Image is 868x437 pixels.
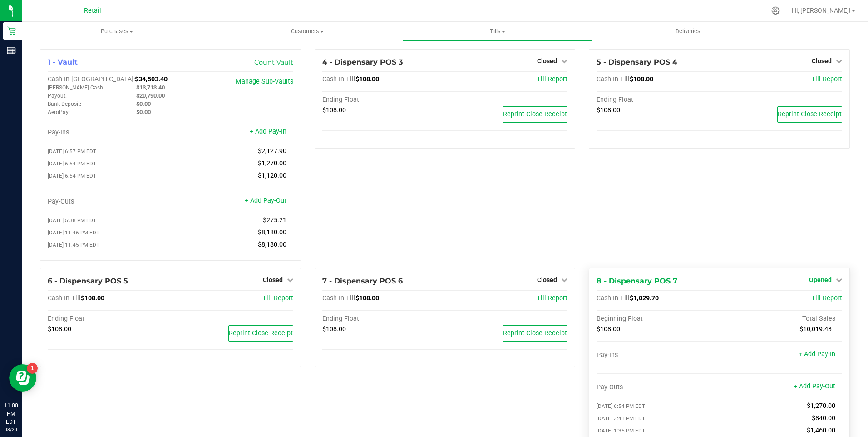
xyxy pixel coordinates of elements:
span: $8,180.00 [258,228,286,236]
span: Reprint Close Receipt [503,110,567,118]
a: Manage Sub-Vaults [236,78,293,85]
span: Purchases [22,27,212,35]
span: $1,270.00 [807,402,835,410]
span: AeroPay: [48,109,70,115]
span: Reprint Close Receipt [778,110,842,118]
iframe: Resource center unread badge [27,363,38,374]
inline-svg: Reports [7,46,16,55]
a: Till Report [262,294,293,302]
span: Payout: [48,93,67,99]
span: [DATE] 6:57 PM EDT [48,148,96,154]
a: + Add Pay-Out [794,382,835,390]
a: Purchases [22,22,212,41]
span: $10,019.43 [799,325,832,333]
span: $108.00 [355,294,379,302]
div: Beginning Float [597,315,719,323]
span: Cash In Till [322,294,355,302]
span: Closed [537,276,557,283]
a: Deliveries [593,22,783,41]
a: Tills [403,22,593,41]
span: Hi, [PERSON_NAME]! [792,7,851,14]
span: $1,120.00 [258,172,286,179]
div: Ending Float [597,96,719,104]
span: Closed [537,57,557,65]
p: 08/20 [4,426,18,433]
button: Reprint Close Receipt [228,325,293,342]
span: 7 - Dispensary POS 6 [322,277,403,285]
span: 1 - Vault [48,58,78,66]
span: $275.21 [263,216,286,224]
span: Opened [809,276,832,283]
span: $108.00 [48,325,71,333]
button: Reprint Close Receipt [503,106,567,123]
span: Closed [263,276,283,283]
span: $20,790.00 [136,92,165,99]
div: Ending Float [322,315,445,323]
span: Retail [84,7,101,15]
iframe: Resource center [9,364,36,392]
span: $108.00 [322,106,346,114]
span: [PERSON_NAME] Cash: [48,84,104,91]
div: Total Sales [720,315,842,323]
span: $108.00 [322,325,346,333]
span: $1,460.00 [807,427,835,434]
span: Cash In Till [597,75,630,83]
div: Ending Float [48,315,170,323]
span: $8,180.00 [258,241,286,248]
span: Deliveries [663,27,713,35]
span: Bank Deposit: [48,101,81,107]
span: 4 - Dispensary POS 3 [322,58,403,66]
span: [DATE] 1:35 PM EDT [597,427,645,434]
a: + Add Pay-Out [245,197,286,204]
span: Customers [212,27,402,35]
a: Count Vault [254,58,293,66]
span: 6 - Dispensary POS 5 [48,277,128,285]
span: [DATE] 11:46 PM EDT [48,229,99,236]
span: Reprint Close Receipt [503,329,567,337]
div: Manage settings [770,6,781,15]
span: $108.00 [630,75,653,83]
button: Reprint Close Receipt [503,325,567,342]
span: [DATE] 6:54 PM EDT [597,403,645,409]
span: Tills [403,27,592,35]
a: Till Report [537,75,567,83]
span: $0.00 [136,100,151,107]
span: [DATE] 5:38 PM EDT [48,217,96,223]
span: [DATE] 3:41 PM EDT [597,415,645,422]
div: Ending Float [322,96,445,104]
span: $108.00 [597,106,620,114]
button: Reprint Close Receipt [777,106,842,123]
span: $840.00 [812,414,835,422]
span: $34,503.40 [135,75,168,83]
a: Till Report [811,75,842,83]
a: + Add Pay-In [799,350,835,358]
div: Pay-Ins [597,351,719,359]
span: $108.00 [597,325,620,333]
inline-svg: Retail [7,26,16,35]
span: Closed [812,57,832,65]
a: Customers [212,22,402,41]
span: $1,029.70 [630,294,659,302]
span: Cash In Till [322,75,355,83]
span: $1,270.00 [258,159,286,167]
span: 8 - Dispensary POS 7 [597,277,677,285]
a: + Add Pay-In [250,128,286,135]
span: 5 - Dispensary POS 4 [597,58,677,66]
span: [DATE] 6:54 PM EDT [48,173,96,179]
span: $108.00 [81,294,104,302]
div: Pay-Outs [48,198,170,206]
a: Till Report [811,294,842,302]
span: [DATE] 6:54 PM EDT [48,160,96,167]
a: Till Report [537,294,567,302]
span: $108.00 [355,75,379,83]
span: Reprint Close Receipt [229,329,293,337]
div: Pay-Outs [597,383,719,392]
span: $2,127.90 [258,147,286,155]
span: Cash In Till [597,294,630,302]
